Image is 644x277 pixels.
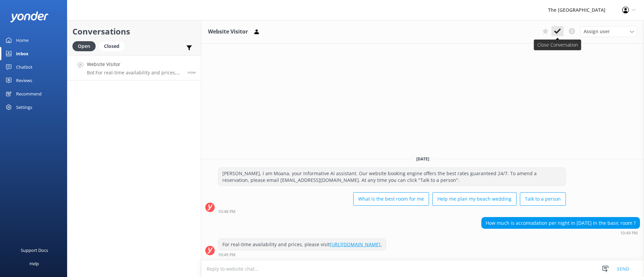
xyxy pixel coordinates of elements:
div: For real-time availability and prices, please visit [218,239,386,250]
p: Bot: For real-time availability and prices, please visit [URL][DOMAIN_NAME]. [87,70,182,76]
button: Talk to a person [520,192,566,206]
div: Oct 01 2025 10:48pm (UTC -10:00) Pacific/Honolulu [218,209,566,214]
div: Oct 01 2025 10:49pm (UTC -10:00) Pacific/Honolulu [218,252,386,257]
a: Closed [99,42,128,50]
img: yonder-white-logo.png [10,11,49,22]
a: Open [72,42,99,50]
a: [URL][DOMAIN_NAME]. [330,241,382,248]
strong: 10:49 PM [218,253,235,257]
div: Assign User [580,26,637,37]
h4: Website Visitor [87,61,182,68]
span: Assign user [584,28,610,35]
div: How much is accomodation per night in [DATE] in the basic room ? [482,217,640,229]
a: Website VisitorBot:For real-time availability and prices, please visit [URL][DOMAIN_NAME].now [67,55,201,80]
div: [PERSON_NAME], I am Moana, your informative AI assistant. Our website booking engine offers the b... [218,168,566,186]
div: Inbox [16,47,29,60]
strong: 10:48 PM [218,210,235,214]
button: Help me plan my beach wedding [432,192,517,206]
div: Closed [99,41,124,51]
div: Reviews [16,74,32,87]
div: Oct 01 2025 10:49pm (UTC -10:00) Pacific/Honolulu [481,230,640,235]
h3: Website Visitor [208,27,248,36]
div: Chatbot [16,60,33,74]
span: Oct 01 2025 10:49pm (UTC -10:00) Pacific/Honolulu [187,69,196,75]
div: Recommend [16,87,42,100]
button: What is the best room for me [353,192,429,206]
div: Support Docs [21,244,48,257]
h2: Conversations [72,25,196,38]
span: [DATE] [412,156,433,162]
div: Settings [16,100,32,114]
div: Home [16,33,29,47]
div: Help [30,257,39,270]
div: Open [72,41,96,51]
strong: 10:49 PM [620,231,638,235]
